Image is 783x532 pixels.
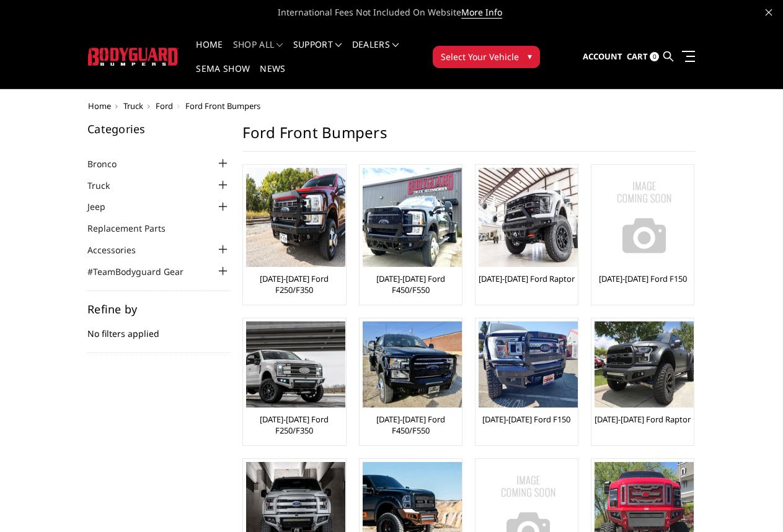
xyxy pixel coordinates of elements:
a: #TeamBodyguard Gear [87,265,199,278]
a: Support [293,40,342,64]
a: [DATE]-[DATE] Ford Raptor [595,414,691,425]
a: Jeep [87,200,121,213]
span: Ford Front Bumpers [185,100,260,111]
a: [DATE]-[DATE] Ford F150 [599,273,687,284]
a: [DATE]-[DATE] Ford Raptor [479,273,575,284]
a: Accessories [87,243,151,256]
img: BODYGUARD BUMPERS [88,48,179,66]
a: Home [88,100,111,111]
a: Bronco [87,157,132,170]
a: No Image [595,168,691,267]
a: Truck [123,100,143,111]
h5: Categories [87,123,230,134]
a: [DATE]-[DATE] Ford F250/F350 [246,414,342,436]
a: News [260,64,285,89]
a: Home [196,40,223,64]
a: More Info [461,6,502,19]
span: Cart [627,51,648,62]
span: ▾ [528,50,532,63]
a: Cart 0 [627,40,659,74]
a: Account [583,40,622,74]
div: No filters applied [87,303,230,353]
span: Select Your Vehicle [441,50,519,63]
h1: Ford Front Bumpers [242,123,696,152]
a: [DATE]-[DATE] Ford F250/F350 [246,273,342,295]
button: Select Your Vehicle [433,46,540,68]
a: Truck [87,179,125,192]
a: [DATE]-[DATE] Ford F450/F550 [363,414,459,436]
a: Replacement Parts [87,222,181,235]
img: No Image [595,168,694,267]
a: SEMA Show [196,64,250,89]
h5: Refine by [87,303,230,315]
a: shop all [233,40,283,64]
a: Ford [156,100,173,111]
span: 0 [650,52,659,61]
a: [DATE]-[DATE] Ford F150 [482,414,570,425]
span: Account [583,51,622,62]
a: [DATE]-[DATE] Ford F450/F550 [363,273,459,295]
a: Dealers [352,40,399,64]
